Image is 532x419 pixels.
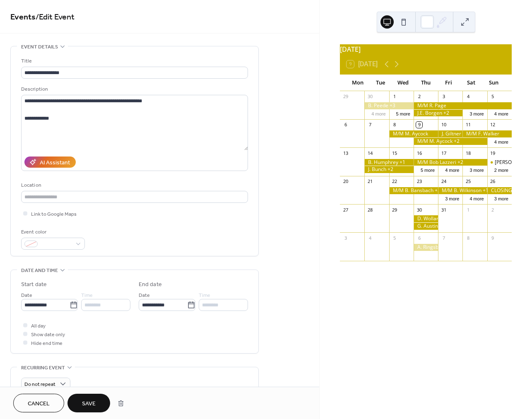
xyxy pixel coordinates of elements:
[414,215,438,222] div: D. Wollard +2 D/O
[31,322,46,330] span: All day
[416,94,422,100] div: 2
[465,94,471,100] div: 4
[416,207,422,213] div: 30
[369,75,392,91] div: Tue
[465,207,471,213] div: 1
[392,178,398,185] div: 22
[40,159,70,167] div: AI Assistant
[10,9,36,25] a: Events
[364,166,414,173] div: J. Bunch +2
[21,266,58,275] span: Date and time
[438,187,487,194] div: M/M B. Wilkinson +1
[364,102,414,109] div: B. Peede +3
[441,178,447,185] div: 24
[441,235,447,241] div: 7
[24,157,76,168] button: AI Assistant
[414,110,463,117] div: J.E. Borgen +2
[392,235,398,241] div: 5
[416,122,422,128] div: 9
[465,122,471,128] div: 11
[491,138,512,145] button: 4 more
[342,150,349,156] div: 13
[21,85,246,94] div: Description
[416,235,422,241] div: 6
[491,166,512,173] button: 2 more
[21,280,47,289] div: Start date
[392,150,398,156] div: 15
[487,159,512,166] div: P. Zeckser +1 D/O
[31,330,65,339] span: Show date only
[441,207,447,213] div: 31
[482,75,505,91] div: Sun
[491,195,512,202] button: 3 more
[342,122,349,128] div: 6
[199,291,210,300] span: Time
[392,207,398,213] div: 29
[414,159,487,166] div: M/M Bob Lazzeri +2
[490,94,496,100] div: 5
[442,166,462,173] button: 4 more
[392,94,398,100] div: 1
[342,207,349,213] div: 27
[414,102,512,109] div: M/M R. Page
[466,110,487,117] button: 3 more
[31,339,63,348] span: Hide end time
[441,94,447,100] div: 3
[414,75,437,91] div: Thu
[21,43,58,51] span: Event details
[466,195,487,202] button: 4 more
[389,130,438,137] div: M/M M. Aycock
[139,280,162,289] div: End date
[21,291,32,300] span: Date
[465,178,471,185] div: 25
[82,400,96,408] span: Save
[438,130,462,137] div: J. Giltner D/O
[416,178,422,185] div: 23
[67,394,110,412] button: Save
[465,150,471,156] div: 18
[367,94,373,100] div: 30
[21,228,83,236] div: Event color
[389,187,438,194] div: M/M B. Bansbach +3
[414,244,438,251] div: A. Ringsby D/O
[490,122,496,128] div: 12
[441,122,447,128] div: 10
[21,57,246,65] div: Title
[368,110,389,117] button: 4 more
[490,150,496,156] div: 19
[392,75,414,91] div: Wed
[490,178,496,185] div: 26
[342,235,349,241] div: 3
[139,291,150,300] span: Date
[21,364,65,372] span: Recurring event
[24,380,55,389] span: Do not repeat
[487,187,512,194] div: CLOSING DAY
[367,207,373,213] div: 28
[466,166,487,173] button: 3 more
[347,75,369,91] div: Mon
[462,130,512,137] div: M/M F. Walker
[417,166,438,173] button: 5 more
[367,150,373,156] div: 14
[491,110,512,117] button: 4 more
[416,150,422,156] div: 16
[367,235,373,241] div: 4
[490,207,496,213] div: 2
[437,75,460,91] div: Fri
[28,400,50,408] span: Cancel
[414,138,487,145] div: M/M M. Aycock +2
[21,181,246,190] div: Location
[414,223,438,230] div: G. Austin D/O
[13,394,64,412] button: Cancel
[442,195,462,202] button: 3 more
[490,235,496,241] div: 9
[342,178,349,185] div: 20
[31,210,77,219] span: Link to Google Maps
[393,110,414,117] button: 5 more
[367,178,373,185] div: 21
[367,122,373,128] div: 7
[340,44,512,54] div: [DATE]
[460,75,483,91] div: Sat
[441,150,447,156] div: 17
